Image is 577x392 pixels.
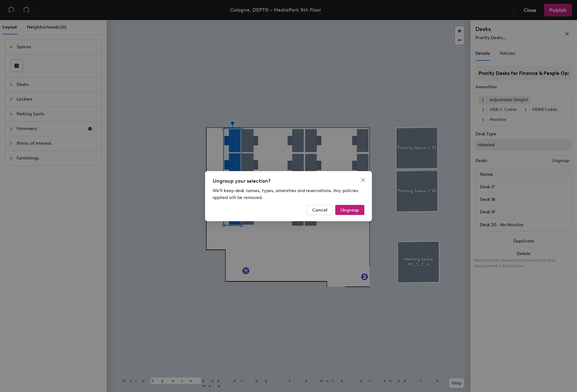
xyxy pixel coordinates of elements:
span: We'll keep desk names, types, amenities and reservations. Any policies applied will be removed. [213,188,358,200]
span: Close [358,177,368,182]
span: Ungroup [341,207,359,212]
span: Cancel [312,207,327,212]
button: Cancel [307,205,333,215]
button: Ungroup [335,205,364,215]
button: Close [358,175,368,185]
div: Ungroup your selection? [213,177,364,185]
span: close [361,177,366,182]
